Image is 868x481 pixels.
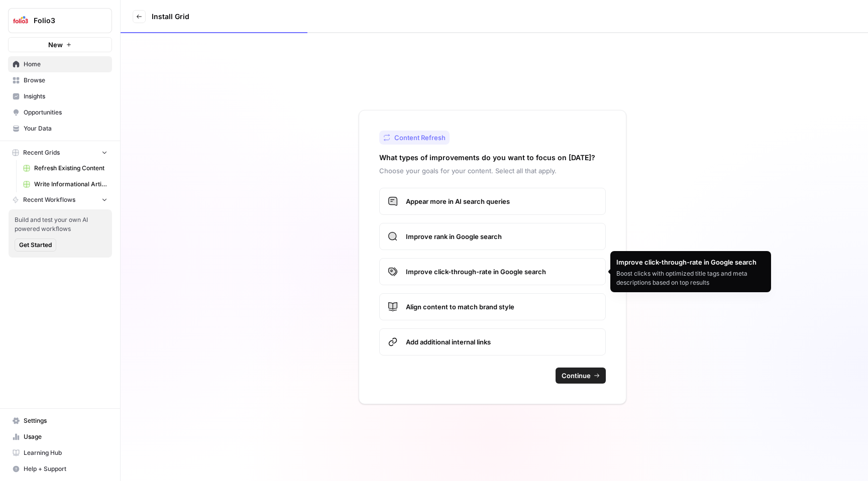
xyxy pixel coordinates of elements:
[34,16,94,26] span: Folio3
[24,60,107,69] span: Home
[556,368,606,384] button: Continue
[8,104,112,121] a: Opportunities
[23,195,75,204] span: Recent Workflows
[8,413,112,429] a: Settings
[379,153,595,163] h2: What types of improvements do you want to focus on [DATE]?
[8,461,112,477] button: Help + Support
[34,164,107,173] span: Refresh Existing Content
[406,231,597,242] span: Improve rank in Google search
[8,88,112,104] a: Insights
[24,464,107,473] span: Help + Support
[24,448,107,457] span: Learning Hub
[19,160,112,176] a: Refresh Existing Content
[24,92,107,101] span: Insights
[23,148,60,157] span: Recent Grids
[406,267,597,277] span: Improve click-through-rate in Google search
[8,8,112,33] button: Workspace: Folio3
[24,416,107,425] span: Settings
[394,133,446,143] span: Content Refresh
[8,445,112,461] a: Learning Hub
[15,215,106,233] span: Build and test your own AI powered workflows
[379,166,606,176] p: Choose your goals for your content. Select all that apply.
[406,302,597,312] span: Align content to match brand style
[24,108,107,117] span: Opportunities
[406,196,597,206] span: Appear more in AI search queries
[8,56,112,72] a: Home
[24,124,107,133] span: Your Data
[8,72,112,88] a: Browse
[8,121,112,137] a: Your Data
[8,37,112,52] button: New
[19,176,112,192] a: Write Informational Article
[8,192,112,207] button: Recent Workflows
[24,76,107,85] span: Browse
[8,145,112,160] button: Recent Grids
[48,40,63,50] span: New
[34,180,107,189] span: Write Informational Article
[152,12,189,22] h3: Install Grid
[12,12,30,30] img: Folio3 Logo
[406,337,597,347] span: Add additional internal links
[19,240,52,250] span: Get Started
[15,238,56,252] button: Get Started
[24,432,107,441] span: Usage
[562,371,591,381] span: Continue
[8,429,112,445] a: Usage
